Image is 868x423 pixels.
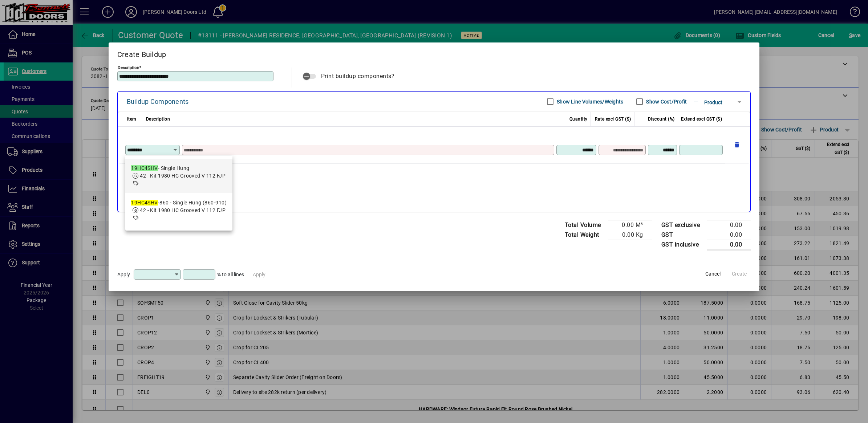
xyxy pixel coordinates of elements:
[658,240,707,250] td: GST inclusive
[648,115,675,123] span: Discount (%)
[140,207,226,213] span: 42 - Kit 1980 HC Grooved V 112 FJP
[555,98,623,105] label: Show Line Volumes/Weights
[140,173,226,179] span: 42 - Kit 1980 HC Grooved V 112 FJP
[569,115,588,123] span: Quantity
[701,267,725,280] button: Cancel
[217,272,244,277] span: % to all lines
[561,230,608,240] td: Total Weight
[131,164,226,172] div: - Single Hung
[321,73,395,80] span: Print buildup components?
[127,96,189,107] div: Buildup Components
[131,199,227,207] div: -860 - Single Hung (860-910)
[131,200,158,206] em: 19HC4SHV
[658,220,707,230] td: GST exclusive
[727,267,751,280] button: Create
[117,272,130,277] span: Apply
[608,220,652,230] td: 0.00 M³
[125,159,232,193] mat-option: 19HC4SHV - Single Hung
[118,65,139,70] mat-label: Description
[658,230,707,240] td: GST
[109,42,760,64] h2: Create Buildup
[125,193,232,228] mat-option: 19HC4SHV-860 - Single Hung (860-910)
[127,115,137,123] span: Item
[732,270,747,278] span: Create
[645,98,687,105] label: Show Cost/Profit
[705,270,721,278] span: Cancel
[707,220,751,230] td: 0.00
[561,220,608,230] td: Total Volume
[146,115,170,123] span: Description
[131,165,158,171] em: 19HC4SHV
[707,230,751,240] td: 0.00
[707,240,751,250] td: 0.00
[681,115,722,123] span: Extend excl GST ($)
[595,115,631,123] span: Rate excl GST ($)
[608,230,652,240] td: 0.00 Kg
